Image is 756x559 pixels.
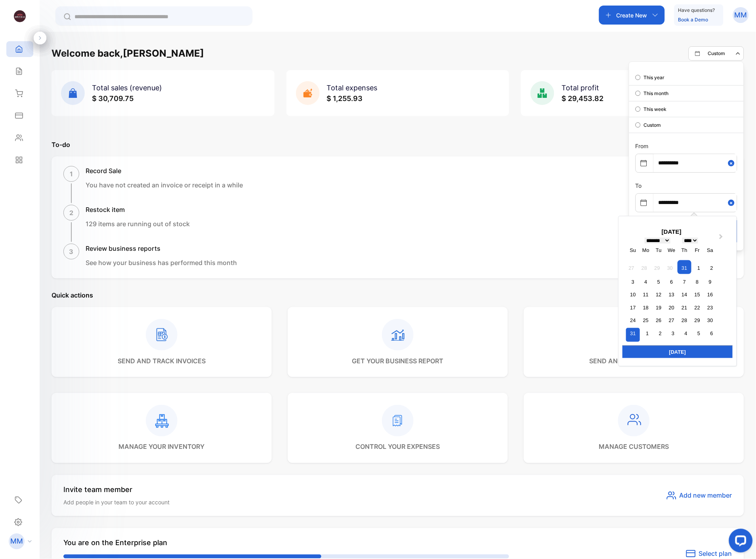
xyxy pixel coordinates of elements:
span: $ 30,709.75 [92,94,134,103]
div: Not available Thursday, July 31st, 2025 [678,260,691,274]
p: MM [735,10,747,20]
div: Not available Tuesday, July 29th, 2025 [652,263,662,273]
button: Add new member [667,491,732,500]
div: Choose Thursday, August 7th, 2025 [679,277,690,287]
p: This month [644,90,669,97]
p: get your business report [352,356,444,366]
div: Choose Thursday, September 4th, 2025 [681,328,691,338]
button: Next Month [716,233,728,245]
div: Choose Sunday, August 10th, 2025 [628,289,638,300]
div: Choose Wednesday, September 3rd, 2025 [668,328,679,338]
div: Choose Saturday, August 9th, 2025 [705,277,716,287]
label: From [636,143,649,149]
p: Have questions? [678,6,715,14]
label: To [636,182,642,189]
div: Choose Monday, August 11th, 2025 [641,289,651,300]
div: Not available Monday, July 28th, 2025 [639,263,650,273]
p: Invite team member [63,485,170,495]
p: Add people in your team to your account [63,498,170,507]
p: See how your business has performed this month [86,258,237,267]
h1: Restock item [86,205,190,214]
button: Close [728,194,737,212]
div: Mo [641,245,651,256]
div: Choose Wednesday, August 6th, 2025 [666,277,677,287]
h1: Welcome back, [PERSON_NAME] [52,46,204,61]
div: Choose Sunday, August 3rd, 2025 [628,277,638,287]
div: [DATE] [622,345,733,358]
p: Create New [617,11,647,19]
span: Total sales (revenue) [92,84,162,92]
div: Su [628,245,638,256]
p: send and track invoices [118,356,206,366]
span: $ 29,453.82 [561,94,603,103]
div: Choose Friday, September 5th, 2025 [694,328,704,338]
div: Choose Saturday, August 2nd, 2025 [706,263,717,273]
span: $ 1,255.93 [327,94,363,103]
span: Add new member [680,491,732,500]
div: Choose Tuesday, August 26th, 2025 [653,315,664,326]
div: Choose Friday, August 8th, 2025 [692,277,703,287]
p: This year [644,74,665,81]
p: 129 items are running out of stock [86,219,190,229]
div: Choose Friday, August 22nd, 2025 [692,302,703,313]
div: Choose Saturday, September 6th, 2025 [706,328,717,338]
div: Sa [705,245,716,256]
div: Choose Tuesday, August 5th, 2025 [653,277,664,287]
div: Choose Friday, August 29th, 2025 [692,315,703,326]
p: 1 [70,169,73,179]
div: We [666,245,677,256]
div: Not available Sunday, July 27th, 2025 [626,263,637,273]
button: Custom [689,46,744,61]
span: Total expenses [327,84,378,92]
div: Choose Thursday, August 21st, 2025 [679,302,690,313]
h1: Record Sale [86,166,243,176]
div: Choose Friday, August 15th, 2025 [692,289,703,300]
div: Choose Wednesday, August 20th, 2025 [666,302,677,313]
img: logo [14,10,26,22]
div: month 2025-08 [625,259,718,343]
div: Choose Sunday, August 31st, 2025 [626,328,640,342]
p: Custom [708,50,725,57]
div: Choose Thursday, August 14th, 2025 [679,289,690,300]
p: Quick actions [52,290,744,300]
div: Choose Tuesday, September 2nd, 2025 [655,328,666,338]
p: 2 [69,208,73,217]
div: Th [679,245,690,256]
div: Choose Tuesday, August 12th, 2025 [653,289,664,300]
p: You have not created an invoice or receipt in a while [86,180,243,190]
div: Choose Wednesday, August 13th, 2025 [666,289,677,300]
span: Select plan [699,549,732,559]
p: 3 [69,247,74,256]
div: Choose Sunday, August 17th, 2025 [628,302,638,313]
div: Not available Wednesday, July 30th, 2025 [665,263,676,273]
button: Select plan [686,549,732,559]
div: Fr [692,245,703,256]
p: Custom [644,122,661,129]
div: Tu [653,245,664,256]
h1: Review business reports [86,244,237,253]
span: Total profit [561,84,599,92]
p: send and track receipts [590,356,678,366]
div: Choose Saturday, August 30th, 2025 [705,315,716,326]
button: MM [733,6,749,25]
div: Choose Tuesday, August 19th, 2025 [653,302,664,313]
div: Choose Saturday, August 16th, 2025 [705,289,716,300]
p: You are on the Enterprise plan [63,538,509,548]
button: Create New [599,6,665,25]
button: Close [728,154,737,172]
p: control your expenses [356,442,440,452]
div: Choose Monday, August 4th, 2025 [641,277,651,287]
div: Choose Thursday, August 28th, 2025 [679,315,690,326]
div: Choose Saturday, August 23rd, 2025 [705,302,716,313]
div: [DATE] [622,227,721,237]
div: Choose Friday, August 1st, 2025 [694,263,704,273]
div: Choose Sunday, August 24th, 2025 [628,315,638,326]
a: Book a Demo [678,17,708,23]
p: This week [644,106,667,113]
div: Choose Monday, September 1st, 2025 [642,328,653,338]
p: MM [10,536,23,547]
div: Choose Monday, August 25th, 2025 [641,315,651,326]
div: Choose Wednesday, August 27th, 2025 [666,315,677,326]
p: manage customers [599,442,669,452]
